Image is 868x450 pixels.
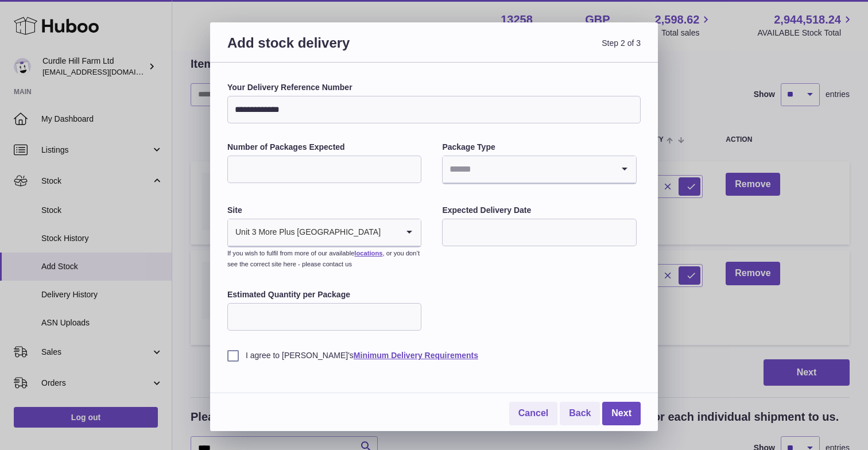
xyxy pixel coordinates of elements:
[354,351,478,360] a: Minimum Delivery Requirements
[227,205,421,216] label: Site
[443,156,613,183] input: Search for option
[354,250,382,257] a: locations
[227,142,421,153] label: Number of Packages Expected
[227,82,641,93] label: Your Delivery Reference Number
[227,250,420,267] small: If you wish to fulfil from more of our available , or you don’t see the correct site here - pleas...
[228,219,381,246] span: Unit 3 More Plus [GEOGRAPHIC_DATA]
[434,34,641,65] span: Step 2 of 3
[227,350,641,361] label: I agree to [PERSON_NAME]'s
[443,156,635,184] div: Search for option
[381,219,398,246] input: Search for option
[228,219,421,247] div: Search for option
[227,34,434,65] h3: Add stock delivery
[602,402,641,425] a: Next
[442,205,636,216] label: Expected Delivery Date
[442,142,636,153] label: Package Type
[560,402,600,425] a: Back
[227,289,421,300] label: Estimated Quantity per Package
[509,402,557,425] a: Cancel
